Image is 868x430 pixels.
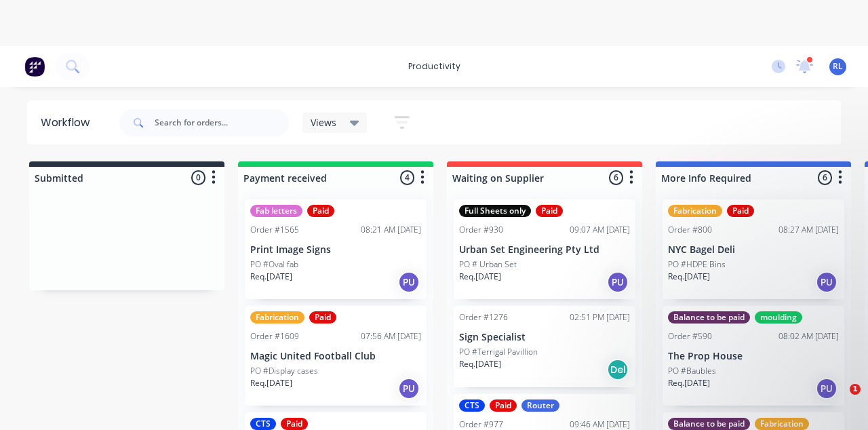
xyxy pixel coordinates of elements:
[850,384,861,395] span: 1
[454,306,635,387] div: Order #127602:51 PM [DATE]Sign SpecialistPO #Terrigal PavillionReq.[DATE]Del
[250,224,299,236] div: Order #1565
[778,224,839,236] div: 08:27 AM [DATE]
[663,199,844,299] div: FabricationPaidOrder #80008:27 AM [DATE]NYC Bagel DeliPO #HDPE BinsReq.[DATE]PU
[459,271,501,283] p: Req. [DATE]
[250,377,292,389] p: Req. [DATE]
[361,224,421,236] div: 08:21 AM [DATE]
[250,271,292,283] p: Req. [DATE]
[668,224,712,236] div: Order #800
[521,399,559,412] div: Router
[398,271,420,293] div: PU
[250,365,318,377] p: PO #Display cases
[668,271,710,283] p: Req. [DATE]
[668,244,839,256] p: NYC Bagel Deli
[459,311,508,324] div: Order #1276
[459,224,503,236] div: Order #930
[816,271,837,293] div: PU
[307,205,334,217] div: Paid
[668,205,722,217] div: Fabrication
[822,384,854,416] iframe: Intercom live chat
[459,332,630,343] p: Sign Specialist
[536,205,563,217] div: Paid
[155,109,289,136] input: Search for orders...
[250,258,298,271] p: PO #Oval fab
[459,399,485,412] div: CTS
[250,311,304,324] div: Fabrication
[250,418,276,430] div: CTS
[311,115,336,130] span: Views
[309,311,336,324] div: Paid
[459,258,517,271] p: PO # Urban Set
[24,56,45,77] img: Factory
[459,346,538,358] p: PO #Terrigal Pavillion
[250,351,421,362] p: Magic United Football Club
[668,418,750,430] div: Balance to be paid
[668,258,726,271] p: PO #HDPE Bins
[570,311,630,324] div: 02:51 PM [DATE]
[459,244,630,256] p: Urban Set Engineering Pty Ltd
[401,56,467,77] div: productivity
[361,330,421,343] div: 07:56 AM [DATE]
[755,418,809,430] div: Fabrication
[727,205,754,217] div: Paid
[41,115,96,131] div: Workflow
[250,330,299,343] div: Order #1609
[490,399,517,412] div: Paid
[281,418,308,430] div: Paid
[454,199,635,299] div: Full Sheets onlyPaidOrder #93009:07 AM [DATE]Urban Set Engineering Pty LtdPO # Urban SetReq.[DATE]PU
[459,358,501,370] p: Req. [DATE]
[459,205,531,217] div: Full Sheets only
[570,224,630,236] div: 09:07 AM [DATE]
[833,60,843,73] span: RL
[245,199,427,299] div: Fab lettersPaidOrder #156508:21 AM [DATE]Print Image SignsPO #Oval fabReq.[DATE]PU
[250,205,302,217] div: Fab letters
[245,306,427,406] div: FabricationPaidOrder #160907:56 AM [DATE]Magic United Football ClubPO #Display casesReq.[DATE]PU
[607,271,629,293] div: PU
[250,244,421,256] p: Print Image Signs
[398,378,420,399] div: PU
